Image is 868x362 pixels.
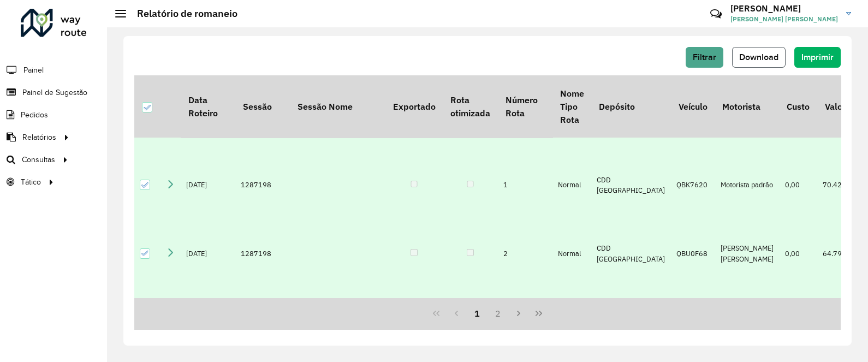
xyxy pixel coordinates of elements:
[181,75,235,138] th: Data Roteiro
[181,233,235,275] td: [DATE]
[552,275,591,338] td: Normal
[715,275,780,338] td: MOTORISTA RECARGA
[181,138,235,233] td: [DATE]
[715,233,780,275] td: [PERSON_NAME] [PERSON_NAME]
[498,233,552,275] td: 2
[22,87,87,98] span: Painel de Sugestão
[780,75,817,138] th: Custo
[498,138,552,233] td: 1
[780,275,817,338] td: 0,00
[732,47,786,68] button: Download
[467,303,487,324] button: 1
[715,75,780,138] th: Motorista
[730,14,838,24] span: [PERSON_NAME] [PERSON_NAME]
[528,303,549,324] button: Last Page
[290,75,385,138] th: Sessão Nome
[780,138,817,233] td: 0,00
[487,303,508,324] button: 2
[552,75,591,138] th: Nome Tipo Rota
[671,233,715,275] td: QBU0F68
[671,138,715,233] td: QBK7620
[591,138,671,233] td: CDD [GEOGRAPHIC_DATA]
[498,75,552,138] th: Número Rota
[817,275,863,338] td: 52.464,37
[801,52,834,62] span: Imprimir
[591,275,671,338] td: CDD [GEOGRAPHIC_DATA]
[552,138,591,233] td: Normal
[22,132,56,143] span: Relatórios
[817,138,863,233] td: 70.425,88
[671,275,715,338] td: RAZ7F98
[693,52,716,62] span: Filtrar
[704,2,728,26] a: Contato Rápido
[817,233,863,275] td: 64.795,07
[730,3,838,14] h3: [PERSON_NAME]
[235,75,290,138] th: Sessão
[671,75,715,138] th: Veículo
[22,154,55,165] span: Consultas
[126,8,237,20] h2: Relatório de romaneio
[739,52,778,62] span: Download
[21,176,41,188] span: Tático
[715,138,780,233] td: Motorista padrão
[780,233,817,275] td: 0,00
[552,233,591,275] td: Normal
[508,303,529,324] button: Next Page
[385,75,443,138] th: Exportado
[794,47,841,68] button: Imprimir
[686,47,723,68] button: Filtrar
[21,109,48,121] span: Pedidos
[498,275,552,338] td: 3
[591,75,671,138] th: Depósito
[181,275,235,338] td: [DATE]
[817,75,863,138] th: Valor
[235,233,290,275] td: 1287198
[591,233,671,275] td: CDD [GEOGRAPHIC_DATA]
[23,64,44,76] span: Painel
[235,275,290,338] td: 1287198
[235,138,290,233] td: 1287198
[443,75,497,138] th: Rota otimizada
